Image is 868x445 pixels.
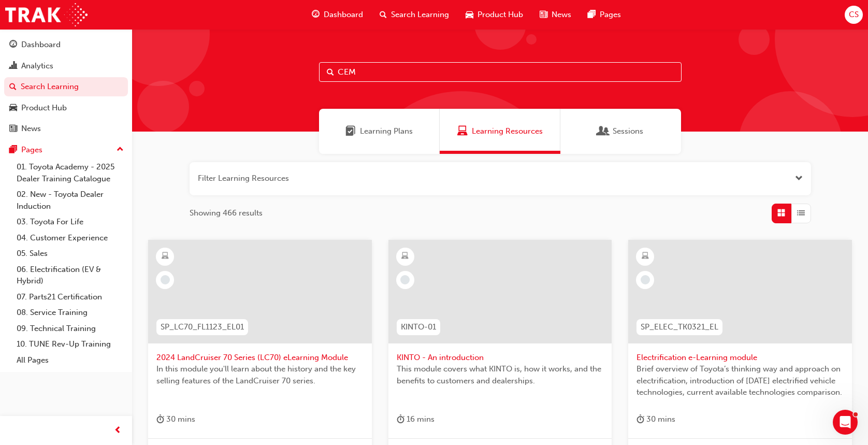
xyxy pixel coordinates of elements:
[21,60,53,72] div: Analytics
[156,413,164,426] span: duration-icon
[849,9,859,21] span: CS
[4,119,128,138] a: News
[642,250,649,263] span: learningResourceType_ELEARNING-icon
[9,104,17,113] span: car-icon
[397,363,604,386] span: This module covers what KINTO is, how it works, and the benefits to customers and dealerships.
[162,250,169,263] span: learningResourceType_ELEARNING-icon
[12,214,128,230] a: 03. Toyota For Life
[380,8,387,21] span: search-icon
[12,289,128,305] a: 07. Parts21 Certification
[156,363,364,386] span: In this module you'll learn about the history and the key selling features of the LandCruiser 70 ...
[613,125,643,137] span: Sessions
[397,413,435,426] div: 16 mins
[12,246,128,262] a: 05. Sales
[4,77,128,96] a: Search Learning
[4,140,128,160] button: Pages
[457,4,531,25] a: car-iconProduct Hub
[319,109,440,154] a: Learning PlansLearning Plans
[833,410,858,435] iframe: Intercom live chat
[777,207,785,219] span: Grid
[5,3,88,26] img: Trak
[21,123,41,135] div: News
[391,9,449,21] span: Search Learning
[303,4,371,25] a: guage-iconDashboard
[12,305,128,321] a: 08. Service Training
[21,144,42,156] div: Pages
[156,413,195,426] div: 30 mins
[12,186,128,214] a: 02. New - Toyota Dealer Induction
[9,62,17,71] span: chart-icon
[9,82,17,92] span: search-icon
[312,8,320,21] span: guage-icon
[324,9,363,21] span: Dashboard
[641,321,718,333] span: SP_ELEC_TK0321_EL
[371,4,457,25] a: search-iconSearch Learning
[478,9,523,21] span: Product Hub
[190,207,263,219] span: Showing 466 results
[457,125,468,137] span: Learning Resources
[845,6,863,24] button: CS
[636,413,675,426] div: 30 mins
[12,262,128,289] a: 06. Electrification (EV & Hybrid)
[12,159,128,186] a: 01. Toyota Academy - 2025 Dealer Training Catalogue
[580,4,629,25] a: pages-iconPages
[636,413,644,426] span: duration-icon
[397,413,404,426] span: duration-icon
[4,35,128,54] a: Dashboard
[641,275,650,284] span: learningRecordVerb_NONE-icon
[598,125,609,137] span: Sessions
[795,173,803,184] button: Open the filter
[440,109,560,154] a: Learning ResourcesLearning Resources
[21,102,67,114] div: Product Hub
[9,124,17,134] span: news-icon
[12,321,128,337] a: 09. Technical Training
[114,424,122,437] span: prev-icon
[397,352,604,364] span: KINTO - An introduction
[161,321,244,333] span: SP_LC70_FL1123_EL01
[21,39,61,51] div: Dashboard
[636,363,844,398] span: Brief overview of Toyota’s thinking way and approach on electrification, introduction of [DATE] e...
[4,98,128,118] a: Product Hub
[12,352,128,368] a: All Pages
[401,250,409,263] span: learningResourceType_ELEARNING-icon
[319,62,682,82] input: Search...
[531,4,580,25] a: news-iconNews
[12,230,128,246] a: 04. Customer Experience
[400,275,410,284] span: learningRecordVerb_NONE-icon
[327,66,334,78] span: Search
[9,146,17,155] span: pages-icon
[156,352,364,364] span: 2024 LandCruiser 70 Series (LC70) eLearning Module
[588,8,596,21] span: pages-icon
[472,125,543,137] span: Learning Resources
[345,125,356,137] span: Learning Plans
[12,336,128,352] a: 10. TUNE Rev-Up Training
[401,321,436,333] span: KINTO-01
[9,40,17,50] span: guage-icon
[636,352,844,364] span: Electrification e-Learning module
[540,8,547,21] span: news-icon
[600,9,621,21] span: Pages
[466,8,473,21] span: car-icon
[161,275,170,284] span: learningRecordVerb_NONE-icon
[4,56,128,76] a: Analytics
[117,143,124,156] span: up-icon
[360,125,413,137] span: Learning Plans
[552,9,571,21] span: News
[4,33,128,140] button: DashboardAnalyticsSearch LearningProduct HubNews
[797,207,805,219] span: List
[560,109,681,154] a: SessionsSessions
